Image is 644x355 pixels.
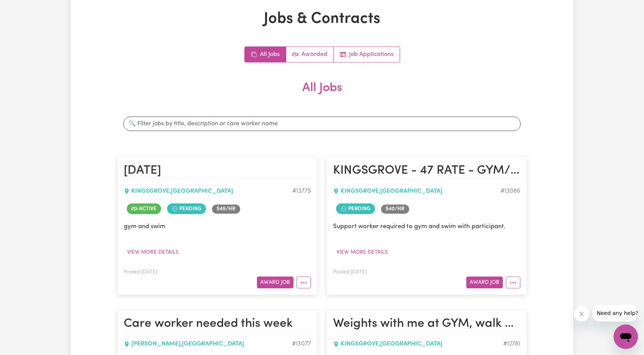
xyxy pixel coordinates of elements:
div: [PERSON_NAME] , [GEOGRAPHIC_DATA] [124,339,292,349]
button: Award Job [466,277,503,288]
p: gym and swim [124,222,311,231]
div: Job ID #13779 [292,187,311,196]
div: Job ID #13086 [501,187,520,196]
div: KINGSGROVE , [GEOGRAPHIC_DATA] [333,339,503,349]
span: Job contract pending review by care worker [167,203,206,214]
button: More options [296,277,311,288]
button: View more details [124,246,182,258]
span: Job rate per hour [381,205,409,214]
span: Posted: [DATE] [333,270,367,275]
p: Support worker required to gym and swim with participant. [333,222,520,231]
div: KINGSGROVE , [GEOGRAPHIC_DATA] [333,187,501,196]
span: Job rate per hour [212,205,240,214]
button: View more details [333,246,391,258]
div: KINGSGROVE , [GEOGRAPHIC_DATA] [124,187,292,196]
iframe: Close message [574,306,589,321]
span: Job is active [127,203,161,214]
h2: All Jobs [117,81,527,107]
iframe: Message from company [592,305,638,321]
h2: Weights with me at GYM, walk and lunch [333,317,520,332]
h2: KINGSGROVE - 47 RATE - GYM/SAUNA BUDDY [333,163,520,179]
input: 🔍 Filter jobs by title, description or care worker name [123,117,521,131]
h2: Wednesday [124,163,311,179]
button: Award Job [257,277,293,288]
div: Job ID #13077 [292,339,311,349]
button: More options [506,277,520,288]
h2: Care worker needed this week [124,317,311,332]
span: Job contract pending review by care worker [336,203,375,214]
a: Active jobs [286,47,334,62]
span: Need any help? [5,5,46,11]
h1: Jobs & Contracts [117,10,527,28]
a: All jobs [245,47,286,62]
a: Job applications [334,47,400,62]
iframe: Button to launch messaging window [614,325,638,349]
div: Job ID #12781 [503,339,520,349]
span: Posted: [DATE] [124,270,157,275]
